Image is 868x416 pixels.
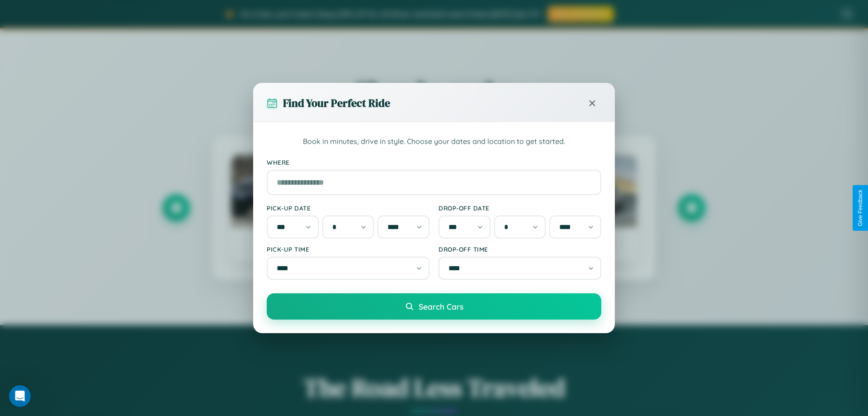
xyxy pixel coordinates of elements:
label: Pick-up Date [267,204,429,212]
label: Pick-up Time [267,245,429,253]
label: Drop-off Time [439,245,601,253]
span: Search Cars [419,301,463,311]
button: Search Cars [267,293,601,320]
label: Where [267,158,601,166]
p: Book in minutes, drive in style. Choose your dates and location to get started. [267,136,601,148]
label: Drop-off Date [439,204,601,212]
h3: Find Your Perfect Ride [283,96,390,110]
